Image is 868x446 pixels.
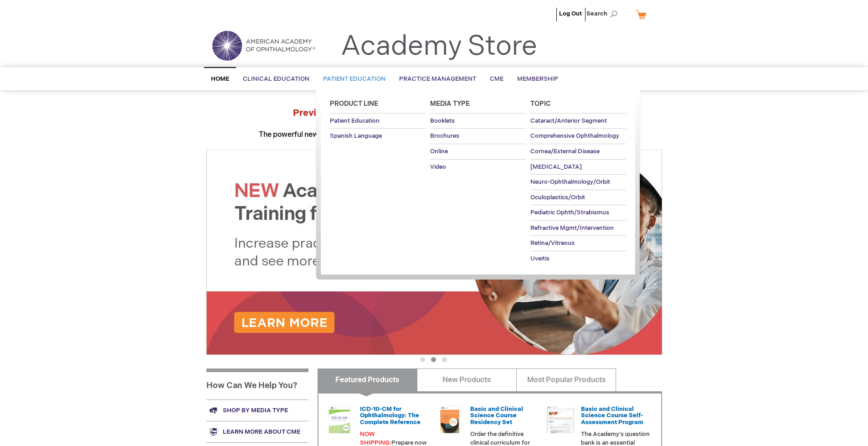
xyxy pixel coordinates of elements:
span: Search [586,5,621,23]
button: 2 of 3 [431,357,436,362]
span: Refractive Mgmt/Intervention [530,224,614,232]
span: Cornea/External Disease [530,148,600,155]
a: ICD-10-CM for Ophthalmology: The Complete Reference [360,405,421,426]
span: Media Type [430,100,470,108]
img: bcscself_20.jpg [547,406,574,433]
span: Pediatric Ophth/Strabismus [530,209,609,216]
h1: How Can We Help You? [206,368,308,399]
span: Practice Management [399,75,476,83]
span: Patient Education [323,75,385,83]
span: [MEDICAL_DATA] [530,163,582,171]
span: Patient Education [330,117,380,124]
button: 1 of 3 [420,357,425,362]
span: Uveitis [530,255,550,262]
span: Brochures [430,132,459,140]
button: 3 of 3 [442,357,447,362]
span: Membership [517,75,558,83]
span: Topic [530,100,551,108]
a: New Products [417,368,517,391]
span: Spanish Language [330,132,382,140]
a: Log Out [559,10,582,17]
a: Basic and Clinical Science Course Self-Assessment Program [581,405,643,426]
a: Most Popular Products [516,368,616,391]
span: Home [211,75,229,83]
span: Retina/Vitreous [530,239,575,247]
a: Shop by media type [206,399,308,421]
span: Comprehensive Ophthalmology [530,132,619,140]
img: 02850963u_47.png [436,406,463,433]
span: CME [490,75,503,83]
span: Video [430,163,446,171]
span: Booklets [430,117,455,124]
a: Learn more about CME [206,421,308,442]
a: Academy Store [341,30,537,63]
span: Neuro-Ophthalmology/Orbit [530,178,610,186]
a: Featured Products [318,368,417,391]
span: Product Line [330,100,378,108]
span: Cataract/Anterior Segment [530,117,607,124]
strong: Preview the at AAO 2025 [293,108,575,119]
span: Online [430,148,448,155]
span: Clinical Education [243,75,309,83]
a: Basic and Clinical Science Course Residency Set [470,405,523,426]
img: 0120008u_42.png [326,406,353,433]
span: Oculoplastics/Orbit [530,194,585,201]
